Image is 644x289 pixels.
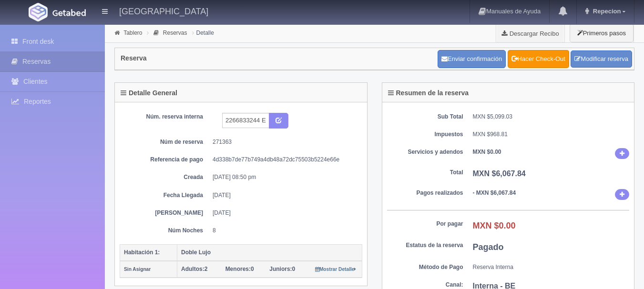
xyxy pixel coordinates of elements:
[571,50,632,68] a: Modificar reserva
[181,266,207,272] span: 2
[177,244,362,261] th: Doble Lujo
[225,266,251,272] strong: Menores:
[225,266,254,272] span: 0
[438,50,506,68] button: Enviar confirmación
[473,169,526,178] b: MXN $6,067.84
[163,30,187,36] a: Reservas
[387,148,463,156] dt: Servicios y adendos
[473,263,630,271] dd: Reserva Interna
[315,266,357,272] a: Mostrar Detalle
[190,28,216,37] li: Detalle
[124,267,151,272] small: Sin Asignar
[213,156,355,164] dd: 4d338b7de77b749a4db48a72dc75503b5224e66e
[496,24,564,43] a: Descargar Recibo
[387,241,463,249] dt: Estatus de la reserva
[387,220,463,228] dt: Por pagar
[473,242,504,252] b: Pagado
[213,227,355,235] dd: 8
[181,266,204,272] strong: Adultos:
[29,3,48,21] img: Getabed
[127,156,203,164] dt: Referencia de pago
[269,266,295,272] span: 0
[387,130,463,139] dt: Impuestos
[127,113,203,121] dt: Núm. reserva interna
[213,209,355,217] dd: [DATE]
[387,113,463,121] dt: Sub Total
[591,8,621,15] span: Repecion
[508,50,569,68] a: Hacer Check-Out
[213,138,355,146] dd: 271363
[119,5,208,17] h4: [GEOGRAPHIC_DATA]
[387,263,463,271] dt: Método de Pago
[127,227,203,235] dt: Núm Noches
[127,173,203,181] dt: Creada
[127,191,203,199] dt: Fecha Llegada
[121,90,177,97] h4: Detalle General
[123,30,142,36] a: Tablero
[124,249,160,256] b: Habitación 1:
[388,90,469,97] h4: Resumen de la reserva
[127,209,203,217] dt: [PERSON_NAME]
[473,189,516,196] b: - MXN $6,067.84
[473,149,501,155] b: MXN $0.00
[269,266,292,272] strong: Juniors:
[473,221,516,230] b: MXN $0.00
[127,138,203,146] dt: Núm de reserva
[473,113,630,121] dd: MXN $5,099.03
[213,191,355,199] dd: [DATE]
[473,130,630,139] dd: MXN $968.81
[387,281,463,289] dt: Canal:
[52,9,86,16] img: Getabed
[121,55,147,62] h4: Reserva
[315,267,357,272] small: Mostrar Detalle
[387,169,463,177] dt: Total
[570,24,634,42] button: Primeros pasos
[387,189,463,197] dt: Pagos realizados
[213,173,355,181] dd: [DATE] 08:50 pm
